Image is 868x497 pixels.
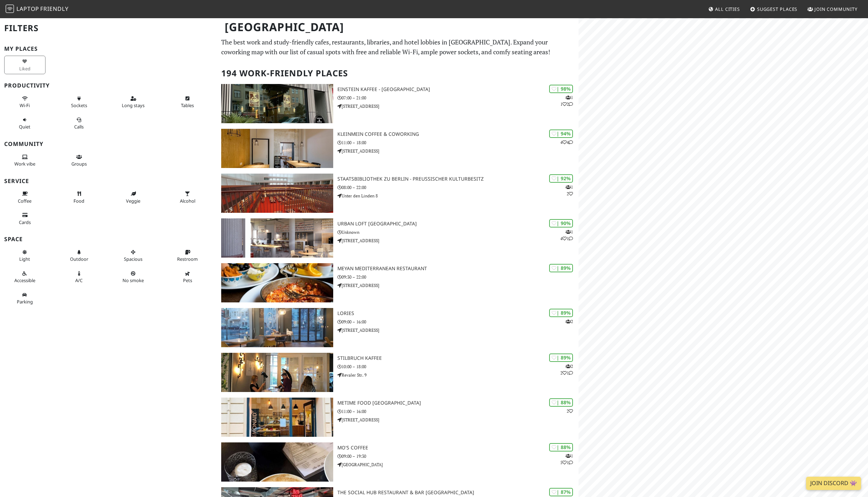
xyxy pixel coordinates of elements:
[757,6,798,12] span: Suggest Places
[221,218,333,258] img: URBAN LOFT Berlin
[177,256,198,262] span: Restroom
[221,63,574,84] h2: 194 Work-Friendly Places
[337,139,579,146] p: 11:00 – 18:00
[14,161,35,167] span: People working
[560,139,573,146] p: 4 4
[183,277,192,283] span: Pet friendly
[337,400,579,406] h3: metime food [GEOGRAPHIC_DATA]
[549,219,573,227] div: | 90%
[73,198,84,204] span: Food
[71,102,87,108] span: Power sockets
[705,3,743,15] a: All Cities
[19,219,31,225] span: Credit cards
[337,355,579,361] h3: Stilbruch Kaffee
[17,299,33,305] span: Parking
[19,124,30,130] span: Quiet
[4,82,213,89] h3: Productivity
[217,442,579,482] a: Mo's Coffee | 88% 151 Mo's Coffee 09:00 – 19:30 [GEOGRAPHIC_DATA]
[18,198,31,204] span: Coffee
[167,246,208,265] button: Restroom
[814,6,857,12] span: Join Community
[549,353,573,362] div: | 89%
[4,114,45,133] button: Quiet
[806,477,861,490] a: Join Discord 👾
[337,310,579,316] h3: Lories
[217,353,579,392] a: Stilbruch Kaffee | 89% 221 Stilbruch Kaffee 10:00 – 18:00 Revaler Str. 9
[549,398,573,406] div: | 88%
[549,129,573,138] div: | 94%
[124,256,142,262] span: Spacious
[549,443,573,451] div: | 88%
[167,93,208,111] button: Tables
[221,308,333,347] img: Lories
[566,318,573,325] p: 2
[221,84,333,123] img: Einstein Kaffee - Charlottenburg
[14,277,35,283] span: Accessible
[4,268,45,286] button: Accessible
[167,268,208,286] button: Pets
[337,221,579,227] h3: URBAN LOFT [GEOGRAPHIC_DATA]
[4,45,213,52] h3: My Places
[549,309,573,317] div: | 89%
[181,102,194,108] span: Work-friendly tables
[337,184,579,191] p: 08:00 – 22:00
[337,318,579,325] p: 09:00 – 16:00
[217,263,579,302] a: Meyan Mediterranean Restaurant | 89% Meyan Mediterranean Restaurant 09:30 – 22:00 [STREET_ADDRESS]
[337,192,579,199] p: Unter den Linden 8
[337,237,579,244] p: [STREET_ADDRESS]
[58,151,100,170] button: Groups
[549,174,573,182] div: | 92%
[217,218,579,258] a: URBAN LOFT Berlin | 90% 141 URBAN LOFT [GEOGRAPHIC_DATA] Unknown [STREET_ADDRESS]
[560,453,573,466] p: 1 5 1
[566,184,573,197] p: 1 2
[747,3,800,15] a: Suggest Places
[337,131,579,137] h3: KleinMein Coffee & Coworking
[58,268,100,286] button: A/C
[122,102,145,108] span: Long stays
[6,5,14,13] img: LaptopFriendly
[560,229,573,242] p: 1 4 1
[549,264,573,272] div: | 89%
[337,229,579,236] p: Unknown
[337,266,579,272] h3: Meyan Mediterranean Restaurant
[75,277,83,283] span: Air conditioned
[4,178,213,184] h3: Service
[217,308,579,347] a: Lories | 89% 2 Lories 09:00 – 16:00 [STREET_ADDRESS]
[337,416,579,423] p: [STREET_ADDRESS]
[337,363,579,370] p: 10:00 – 18:00
[217,84,579,123] a: Einstein Kaffee - Charlottenburg | 98% 112 Einstein Kaffee - [GEOGRAPHIC_DATA] 07:00 – 21:00 [STR...
[337,327,579,334] p: [STREET_ADDRESS]
[113,268,154,286] button: No smoke
[217,174,579,213] a: Staatsbibliothek zu Berlin - Preußischer Kulturbesitz | 92% 12 Staatsbibliothek zu Berlin - Preuß...
[337,461,579,468] p: [GEOGRAPHIC_DATA]
[337,282,579,289] p: [STREET_ADDRESS]
[113,188,154,206] button: Veggie
[337,94,579,101] p: 07:00 – 21:00
[4,236,213,243] h3: Space
[549,488,573,496] div: | 87%
[337,148,579,154] p: [STREET_ADDRESS]
[4,141,213,147] h3: Community
[221,129,333,168] img: KleinMein Coffee & Coworking
[4,93,45,111] button: Wi-Fi
[4,17,213,39] h2: Filters
[337,372,579,378] p: Revaler Str. 9
[715,6,740,12] span: All Cities
[122,277,144,283] span: Smoke free
[567,408,573,414] p: 2
[337,176,579,182] h3: Staatsbibliothek zu Berlin - Preußischer Kulturbesitz
[221,37,574,57] p: The best work and study-friendly cafes, restaurants, libraries, and hotel lobbies in [GEOGRAPHIC_...
[58,188,100,206] button: Food
[4,289,45,308] button: Parking
[4,151,45,170] button: Work vibe
[560,94,573,107] p: 1 1 2
[217,398,579,437] a: metime food Berlin | 88% 2 metime food [GEOGRAPHIC_DATA] 11:00 – 16:00 [STREET_ADDRESS]
[70,256,88,262] span: Outdoor area
[6,3,69,15] a: LaptopFriendly LaptopFriendly
[16,5,39,13] span: Laptop
[219,17,577,37] h1: [GEOGRAPHIC_DATA]
[549,85,573,93] div: | 98%
[4,188,45,206] button: Coffee
[337,490,579,496] h3: The Social Hub Restaurant & Bar [GEOGRAPHIC_DATA]
[40,5,68,13] span: Friendly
